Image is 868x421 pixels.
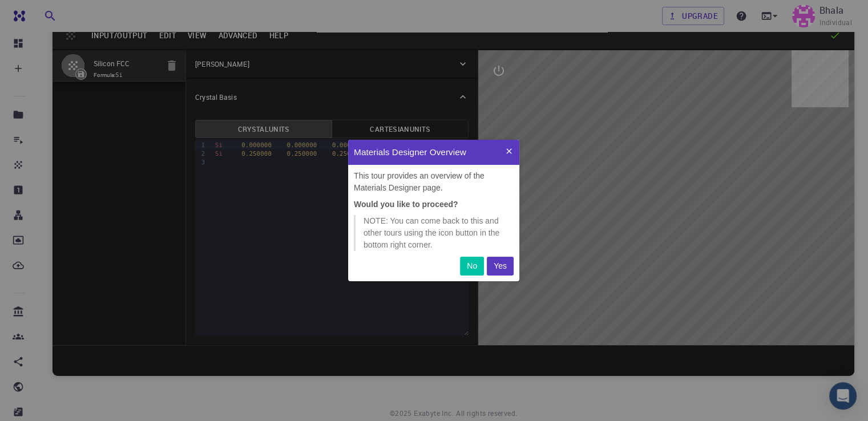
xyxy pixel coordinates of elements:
[354,145,499,159] p: Materials Designer Overview
[499,140,519,164] button: Quit Tour
[364,215,506,251] p: NOTE: You can come back to this and other tours using the icon button in the bottom right corner.
[354,170,514,194] p: This tour provides an overview of the Materials Designer page.
[487,257,514,276] button: Yes
[494,260,507,272] p: Yes
[354,200,458,209] strong: Would you like to proceed?
[467,260,477,272] p: No
[23,8,64,18] span: Support
[460,257,484,276] button: No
